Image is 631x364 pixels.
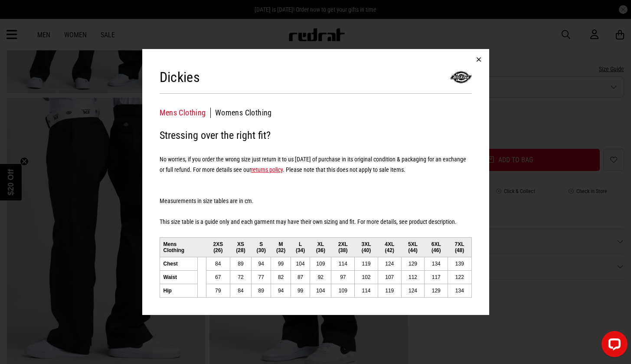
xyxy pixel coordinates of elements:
[355,257,378,270] td: 119
[310,270,331,284] td: 92
[331,237,355,257] td: 2XL (38)
[291,237,310,257] td: L (34)
[401,237,425,257] td: 5XL (44)
[206,237,230,257] td: 2XS (26)
[595,328,631,364] iframe: LiveChat chat widget
[291,270,310,284] td: 87
[160,284,197,297] td: Hip
[160,185,472,227] h5: Measurements in size tables are in cm. This size table is a guide only and each garment may have ...
[425,237,448,257] td: 6XL (46)
[252,270,271,284] td: 77
[252,257,271,270] td: 94
[310,237,331,257] td: XL (36)
[215,108,272,118] button: Womens Clothing
[331,257,355,270] td: 114
[160,108,211,118] button: Mens Clothing
[160,127,472,144] h2: Stressing over the right fit?
[310,284,331,297] td: 104
[160,69,200,86] h2: Dickies
[448,257,471,270] td: 139
[271,237,291,257] td: M (32)
[252,237,271,257] td: S (30)
[331,284,355,297] td: 109
[378,270,401,284] td: 107
[425,270,448,284] td: 117
[355,237,378,257] td: 3XL (40)
[355,270,378,284] td: 102
[160,257,197,270] td: Chest
[230,237,252,257] td: XS (28)
[331,270,355,284] td: 97
[448,284,471,297] td: 134
[448,237,471,257] td: 7XL (48)
[230,284,252,297] td: 84
[206,257,230,270] td: 84
[271,284,291,297] td: 94
[448,270,471,284] td: 122
[160,154,472,175] h5: No worries, if you order the wrong size just return it to us [DATE] of purchase in its original c...
[401,257,425,270] td: 129
[291,284,310,297] td: 99
[160,270,197,284] td: Waist
[425,284,448,297] td: 129
[401,284,425,297] td: 124
[378,284,401,297] td: 119
[230,270,252,284] td: 72
[425,257,448,270] td: 134
[291,257,310,270] td: 104
[160,237,197,257] td: Mens Clothing
[355,284,378,297] td: 114
[230,257,252,270] td: 89
[378,237,401,257] td: 4XL (42)
[271,270,291,284] td: 82
[252,284,271,297] td: 89
[401,270,425,284] td: 112
[271,257,291,270] td: 99
[450,66,472,88] img: Dickies
[378,257,401,270] td: 124
[206,284,230,297] td: 79
[206,270,230,284] td: 67
[251,166,283,173] a: returns policy
[310,257,331,270] td: 109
